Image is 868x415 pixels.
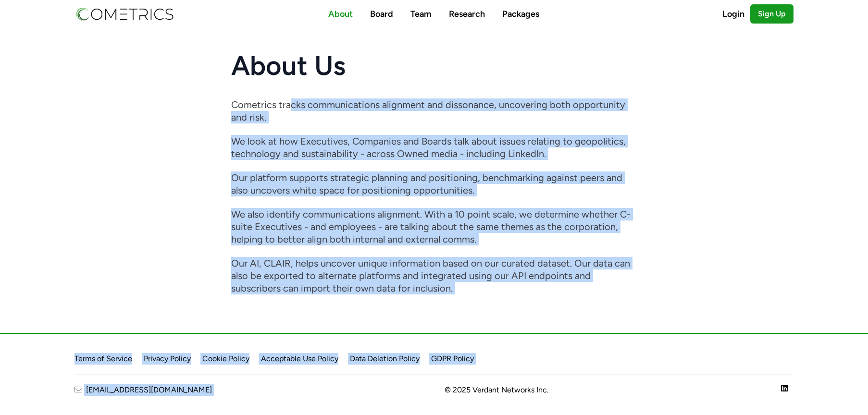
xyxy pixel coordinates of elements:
p: We also identify communications alignment. With a 10 point scale, we determine whether C-suite Ex... [231,208,637,245]
a: Packages [502,9,539,19]
a: Login [722,7,750,21]
a: Data Deletion Policy [350,354,420,363]
p: We look at how Executives, Companies and Boards talk about issues relating to geopolitics, techno... [231,135,637,160]
a: Visit our company LinkedIn page [781,384,788,396]
a: Board [370,9,393,19]
a: Team [410,9,432,19]
p: Cometrics tracks communications alignment and dissonance, uncovering both opportunity and risk. [231,98,637,123]
a: Cookie Policy [202,354,249,363]
a: Research [449,9,485,19]
a: About [328,9,353,19]
a: [EMAIL_ADDRESS][DOMAIN_NAME] [74,384,212,396]
span: © 2025 Verdant Networks Inc. [445,384,548,396]
a: Terms of Service [74,354,132,363]
p: Our platform supports strategic planning and positioning, benchmarking against peers and also unc... [231,171,637,196]
a: Acceptable Use Policy [261,354,338,363]
a: Privacy Policy [144,354,191,363]
a: GDPR Policy [431,354,474,363]
a: Sign Up [750,4,794,24]
img: Cometrics [74,6,174,22]
p: Our AI, CLAIR, helps uncover unique information based on our curated dataset. Our data can also b... [231,257,637,294]
h1: About Us [231,52,637,79]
